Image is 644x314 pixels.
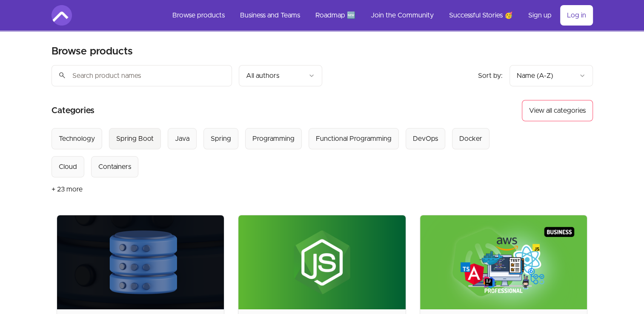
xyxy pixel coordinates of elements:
[413,134,438,144] div: DevOps
[509,65,593,86] button: Product sort options
[57,215,224,309] img: Product image for Advanced Databases
[59,162,77,172] div: Cloud
[98,162,131,172] div: Containers
[420,215,587,309] img: Product image for Business - Full Stack Professional Bundle
[116,134,154,144] div: Spring Boot
[252,134,295,144] div: Programming
[58,69,66,81] span: search
[52,45,133,58] h2: Browse products
[522,100,593,121] button: View all categories
[478,72,503,79] span: Sort by:
[166,5,232,26] a: Browse products
[521,5,558,26] a: Sign up
[175,134,189,144] div: Java
[238,215,406,309] img: Product image for Build APIs with ExpressJS and MongoDB
[233,5,307,26] a: Business and Teams
[52,177,83,201] button: + 23 more
[560,5,593,26] a: Log in
[459,134,482,144] div: Docker
[364,5,441,26] a: Join the Community
[52,100,94,121] h2: Categories
[239,65,322,86] button: Filter by author
[59,134,95,144] div: Technology
[52,5,72,26] img: Amigoscode logo
[309,5,362,26] a: Roadmap 🆕
[166,5,593,26] nav: Main
[52,65,232,86] input: Search product names
[316,134,392,144] div: Functional Programming
[442,5,520,26] a: Successful Stories 🥳
[211,134,231,144] div: Spring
